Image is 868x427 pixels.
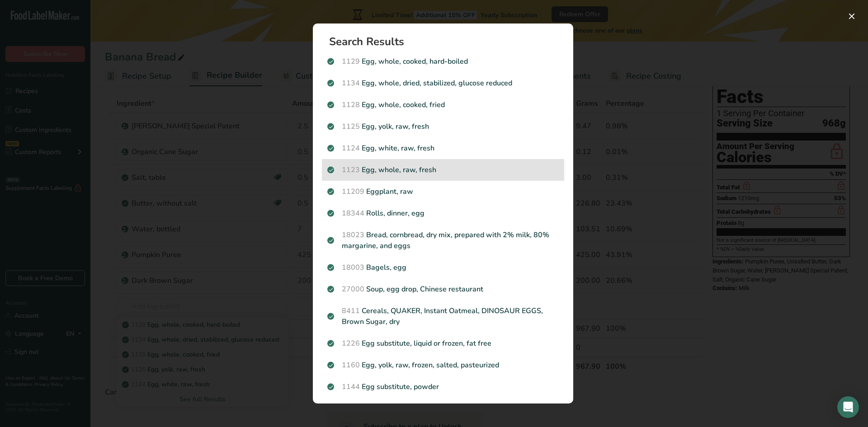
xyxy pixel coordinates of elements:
span: 18023 [342,230,364,240]
p: Egg, whole, raw, fresh [327,164,559,175]
p: Bagels, egg [327,262,559,273]
span: 8411 [342,306,360,316]
p: Eggplant, raw [327,186,559,197]
span: 27000 [342,284,364,294]
span: 1129 [342,56,360,66]
p: Egg, yolk, raw, fresh [327,121,559,132]
span: 1160 [342,360,360,370]
p: Egg, whole, cooked, fried [327,99,559,110]
span: 1125 [342,122,360,131]
span: 1123 [342,165,360,175]
p: Egg, yolk, dried [327,403,559,414]
p: Egg, white, raw, fresh [327,143,559,154]
span: 1124 [342,143,360,153]
p: Cereals, QUAKER, Instant Oatmeal, DINOSAUR EGGS, Brown Sugar, dry [327,305,559,327]
span: 11209 [342,187,364,197]
span: 1128 [342,100,360,110]
p: Egg, yolk, raw, frozen, salted, pasteurized [327,360,559,371]
h1: Search Results [329,36,564,47]
div: Open Intercom Messenger [837,396,859,418]
span: 1226 [342,338,360,348]
p: Egg substitute, liquid or frozen, fat free [327,338,559,349]
p: Rolls, dinner, egg [327,208,559,219]
span: 1134 [342,78,360,88]
p: Soup, egg drop, Chinese restaurant [327,284,559,295]
p: Egg, whole, dried, stabilized, glucose reduced [327,78,559,89]
span: 18003 [342,263,364,272]
span: 1144 [342,382,360,392]
span: 18344 [342,208,364,218]
p: Bread, cornbread, dry mix, prepared with 2% milk, 80% margarine, and eggs [327,230,559,251]
p: Egg, whole, cooked, hard-boiled [327,56,559,67]
p: Egg substitute, powder [327,381,559,392]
